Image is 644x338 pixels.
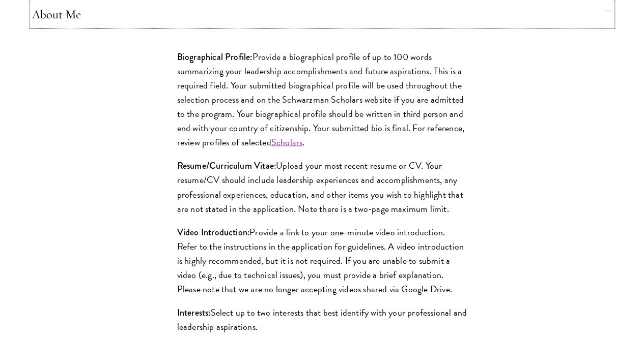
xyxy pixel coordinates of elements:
p: Select up to two interests that best identify with your professional and leadership aspirations. [177,305,467,334]
strong: Video Introduction: [177,226,250,239]
strong: Biographical Profile: [177,50,253,64]
a: Scholars [271,135,303,149]
p: Provide a link to your one-minute video introduction. Refer to the instructions in the applicatio... [177,225,467,296]
p: Provide a biographical profile of up to 100 words summarizing your leadership accomplishments and... [177,50,467,150]
button: About Me [32,2,612,26]
strong: Resume/Curriculum Vitae: [177,159,276,172]
strong: Interests: [177,306,211,319]
p: Upload your most recent resume or CV. Your resume/CV should include leadership experiences and ac... [177,159,467,216]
